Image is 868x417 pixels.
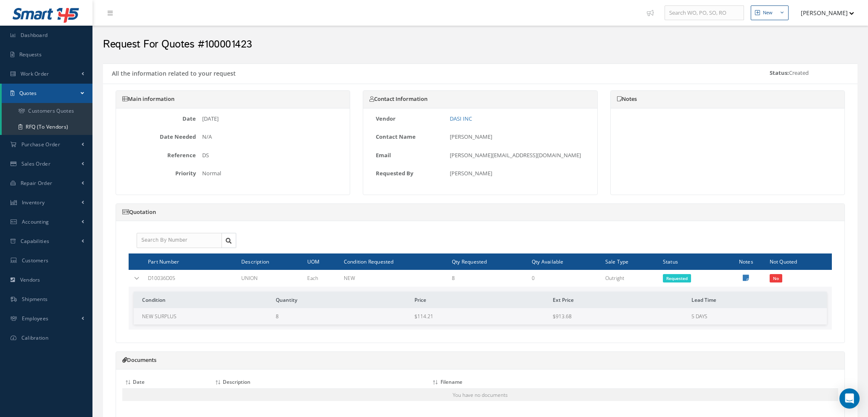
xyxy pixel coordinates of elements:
[663,274,691,282] span: Requested
[369,96,591,103] h5: Contact Information
[103,38,857,51] h2: Request For Quotes #100001423
[122,151,196,160] label: Reference
[122,133,196,141] label: Date Needed
[20,276,40,283] span: Vendors
[21,160,50,167] span: Sales Order
[196,151,343,163] div: DS
[19,90,37,97] span: Quotes
[739,257,753,265] span: Notes
[22,257,49,264] span: Customers
[414,313,433,320] span: $114.21
[122,169,196,178] label: Priority
[443,133,591,145] div: [PERSON_NAME]
[272,292,411,308] th: Quantity
[307,257,320,265] span: UOM
[763,9,773,16] div: New
[134,292,272,308] th: Condition
[663,257,678,265] span: Status
[411,292,550,308] th: Price
[241,257,269,265] span: Description
[122,209,838,216] h5: Quotation
[148,257,179,265] span: Part Number
[602,270,660,287] td: Outright
[340,270,449,287] td: NEW
[770,274,782,282] span: No
[276,313,279,320] span: 8
[549,292,688,308] th: Ext Price
[22,199,45,206] span: Inventory
[839,388,860,409] div: Open Intercom Messenger
[443,151,591,163] div: [PERSON_NAME][EMAIL_ADDRESS][DOMAIN_NAME]
[21,238,50,245] span: Capabilities
[369,169,443,178] label: Requested By
[452,257,487,265] span: Qty Requested
[196,169,343,181] div: Normal
[145,270,238,287] td: D10036D05
[344,257,394,265] span: Condition Requested
[553,313,572,320] span: $913.68
[450,115,472,122] a: DASI INC
[19,51,42,58] span: Requests
[22,218,49,225] span: Accounting
[770,69,789,77] span: Status:
[369,115,443,123] label: Vendor
[122,357,474,364] h5: Documents
[196,115,343,127] div: [DATE]
[122,376,194,389] th: Date
[793,5,854,21] button: [PERSON_NAME]
[238,270,304,287] td: UNION
[142,313,177,320] span: NEW SURPLUS
[2,84,92,103] a: Quotes
[691,313,707,320] span: 5 DAYS
[449,270,528,287] td: 8
[21,32,48,39] span: Dashboard
[109,67,236,77] h5: All the information related to your request
[122,115,196,123] label: Date
[532,257,564,265] span: Qty Available
[443,169,591,181] div: [PERSON_NAME]
[21,179,53,187] span: Repair Order
[751,5,789,20] button: New
[770,257,797,265] span: Not Quoted
[196,133,343,145] div: N/A
[665,5,744,21] input: Search WO, PO, SO, RO
[369,133,443,141] label: Contact Name
[122,96,343,103] h5: Main information
[528,270,602,287] td: 0
[763,69,857,77] div: Created
[137,233,222,248] input: Search By Number
[212,376,430,389] th: Description
[688,292,827,308] th: Lead Time
[22,315,49,322] span: Employees
[21,70,49,77] span: Work Order
[369,151,443,160] label: Email
[430,376,788,389] th: Filename
[617,96,838,103] h5: Notes
[304,270,340,287] td: Each
[22,296,48,303] span: Shipments
[21,334,48,341] span: Calibration
[2,119,92,135] a: RFQ (To Vendors)
[2,103,92,119] a: Customers Quotes
[21,141,60,148] span: Purchase Order
[605,257,629,265] span: Sale Type
[453,391,508,399] span: You have no documents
